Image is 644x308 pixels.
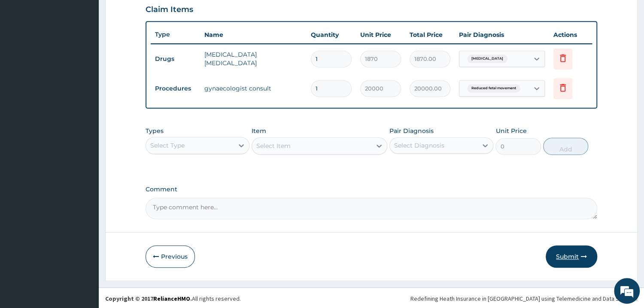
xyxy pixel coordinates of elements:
th: Quantity [307,26,356,43]
div: Minimize live chat window [141,4,161,25]
th: Type [151,27,200,42]
textarea: Type your message and hit 'Enter' [4,211,164,242]
label: Unit Price [495,127,526,135]
td: [MEDICAL_DATA] [MEDICAL_DATA] [200,46,307,72]
span: [MEDICAL_DATA] [467,54,507,63]
td: Procedures [151,81,200,97]
label: Types [146,127,164,135]
span: We're online! [50,97,118,183]
label: Comment [146,186,597,193]
img: d_794563401_company_1708531726252_794563401 [16,43,35,64]
strong: Copyright © 2017 . [105,295,192,302]
td: gynaecologist consult [200,80,307,97]
div: Redefining Heath Insurance in [GEOGRAPHIC_DATA] using Telemedicine and Data Science! [410,294,638,303]
h3: Claim Items [146,5,193,15]
div: Chat with us now [45,48,144,59]
td: Drugs [151,51,200,67]
span: Reduced fetal movement [467,84,520,93]
th: Unit Price [356,26,405,43]
a: RelianceHMO [153,295,190,302]
th: Pair Diagnosis [455,26,549,43]
button: Previous [146,245,195,268]
th: Name [200,26,307,43]
button: Submit [546,245,597,268]
label: Item [252,127,266,135]
div: Select Type [150,141,185,150]
th: Actions [549,26,592,43]
div: Select Diagnosis [394,141,444,150]
label: Pair Diagnosis [389,127,434,135]
th: Total Price [405,26,455,43]
button: Add [543,138,588,155]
